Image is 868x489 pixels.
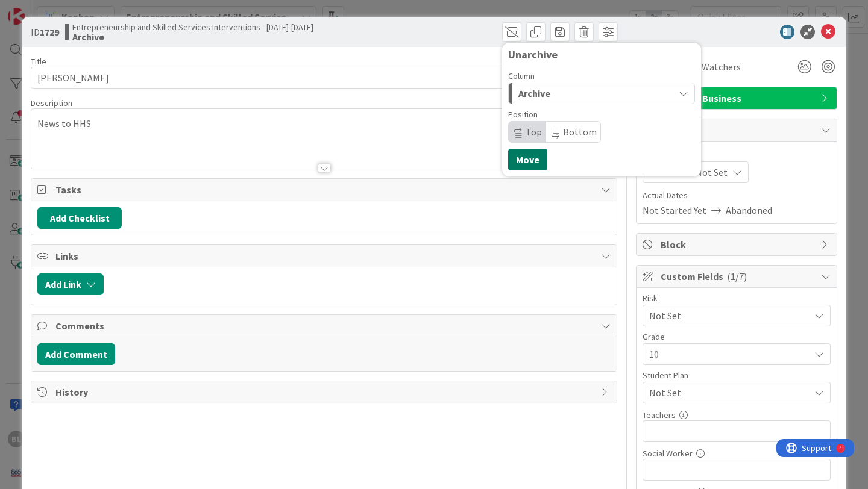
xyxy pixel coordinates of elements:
[508,49,695,61] div: Unarchive
[643,189,831,202] span: Actual Dates
[643,148,831,160] span: Planned Dates
[661,237,815,252] span: Block
[25,2,55,16] span: Support
[31,56,46,67] label: Title
[508,149,547,170] button: Move
[55,319,595,333] span: Comments
[31,25,59,39] span: ID
[649,307,804,324] span: Not Set
[37,343,115,365] button: Add Comment
[696,165,728,179] span: Not Set
[661,123,815,137] span: Dates
[37,117,611,131] p: News to HHS
[37,207,122,229] button: Add Checklist
[661,269,815,284] span: Custom Fields
[643,371,831,379] div: Student Plan
[563,126,597,138] span: Bottom
[55,182,595,197] span: Tasks
[508,83,695,104] button: Archive
[526,126,542,138] span: Top
[518,86,550,101] span: Archive
[649,385,810,400] span: Not Set
[63,5,66,14] div: 4
[72,22,313,32] span: Entrepreneurship and Skilled Services Interventions - [DATE]-[DATE]
[508,72,535,80] span: Column
[55,385,595,399] span: History
[726,203,772,217] span: Abandoned
[31,67,617,89] input: type card name here...
[31,98,72,108] span: Description
[37,273,104,295] button: Add Link
[702,60,741,74] span: Watchers
[661,91,815,105] span: Academy Business
[643,410,676,420] label: Teachers
[643,448,693,459] label: Social Worker
[643,332,831,341] div: Grade
[643,294,831,302] div: Risk
[40,26,59,38] b: 1729
[727,270,747,282] span: ( 1/7 )
[643,203,706,217] span: Not Started Yet
[72,32,313,42] b: Archive
[55,249,595,263] span: Links
[649,346,804,363] span: 10
[508,110,538,119] span: Position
